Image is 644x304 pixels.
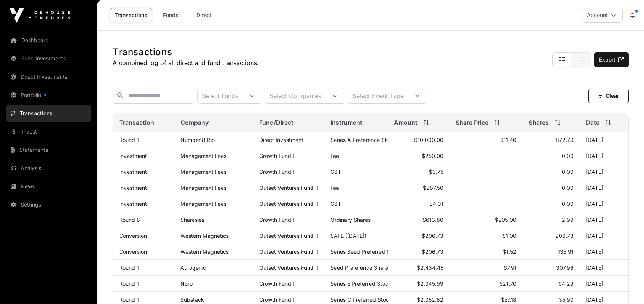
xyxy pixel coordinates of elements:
[259,169,296,175] a: Growth Fund II
[180,118,209,127] span: Company
[110,8,152,22] a: Transactions
[180,232,229,239] a: Western Magnetics
[119,296,139,303] a: Round 1
[259,137,303,143] span: Direct Investment
[259,248,318,255] a: Outset Ventures Fund II
[119,201,147,207] a: Investment
[556,264,574,271] span: 307.96
[330,248,401,255] span: Series Seed Preferred Stock
[119,248,147,255] a: Conversion
[330,185,339,191] span: Fee
[119,153,147,159] a: Investment
[180,248,229,255] a: Western Magnetics
[562,201,574,207] span: 0.00
[119,264,139,271] a: Round 1
[556,137,574,143] span: 872.70
[330,264,391,271] span: Seed Preference Shares
[456,118,488,127] span: Share Price
[388,244,449,260] td: $206.73
[553,232,574,239] span: -206.73
[330,153,339,159] span: Fee
[6,68,91,85] a: Direct Investments
[580,164,628,180] td: [DATE]
[330,137,399,143] span: Series A Preference Shares
[580,180,628,196] td: [DATE]
[562,216,574,223] span: 2.99
[180,264,206,271] a: Aurogenic
[529,118,549,127] span: Shares
[500,137,516,143] span: $11.46
[180,185,247,191] p: Management Fees
[119,216,140,223] a: Round 8
[6,123,91,140] a: Invest
[113,46,259,58] h1: Transactions
[198,88,243,103] div: Select Funds
[330,216,371,223] span: Ordinary Shares
[588,89,629,103] button: Clear
[259,118,293,127] span: Fund/Direct
[330,201,341,207] span: GST
[259,296,296,303] a: Growth Fund II
[558,248,574,255] span: 135.91
[594,52,629,67] a: Export
[259,232,318,239] a: Outset Ventures Fund II
[580,196,628,212] td: [DATE]
[119,232,147,239] a: Conversion
[259,153,296,159] a: Growth Fund II
[330,296,392,303] span: Series C Preferred Stock
[388,260,449,276] td: $2,434.45
[580,132,628,148] td: [DATE]
[580,276,628,292] td: [DATE]
[394,118,418,127] span: Amount
[6,105,91,122] a: Transactions
[119,118,154,127] span: Transaction
[119,280,139,287] a: Round 1
[6,87,91,103] a: Portfolio
[259,185,318,191] a: Outset Ventures Fund II
[388,180,449,196] td: $287.50
[113,58,259,67] p: A combined log of all direct and fund transactions.
[580,228,628,244] td: [DATE]
[180,137,215,143] a: Number 8 Bio
[6,50,91,67] a: Fund Investments
[259,201,318,207] a: Outset Ventures Fund II
[388,164,449,180] td: $3.75
[330,169,341,175] span: GST
[265,88,326,103] div: Select Companies
[580,148,628,164] td: [DATE]
[499,280,516,287] span: $21.70
[119,169,147,175] a: Investment
[562,169,574,175] span: 0.00
[388,148,449,164] td: $250.00
[259,216,296,223] a: Growth Fund II
[180,169,247,175] p: Management Fees
[580,244,628,260] td: [DATE]
[6,160,91,177] a: Analysis
[580,260,628,276] td: [DATE]
[259,264,318,271] a: Outset Ventures Fund II
[6,178,91,195] a: News
[6,142,91,158] a: Statements
[388,212,449,228] td: $613.80
[180,201,247,207] p: Management Fees
[180,296,204,303] a: Substack
[502,232,516,239] span: $1.00
[6,32,91,49] a: Dashboard
[580,212,628,228] td: [DATE]
[503,248,516,255] span: $1.52
[606,267,644,304] iframe: Chat Widget
[9,8,70,23] img: Icehouse Ventures Logo
[348,88,408,103] div: Select Event Type
[562,185,574,191] span: 0.00
[259,280,296,287] a: Growth Fund II
[6,196,91,213] a: Settings
[330,118,362,127] span: Instrument
[330,280,391,287] span: Series E Preferred Stock
[388,132,449,148] td: $10,000.00
[586,118,599,127] span: Date
[155,8,186,22] a: Funds
[388,196,449,212] td: $4.31
[189,8,219,22] a: Direct
[119,137,139,143] a: Round 1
